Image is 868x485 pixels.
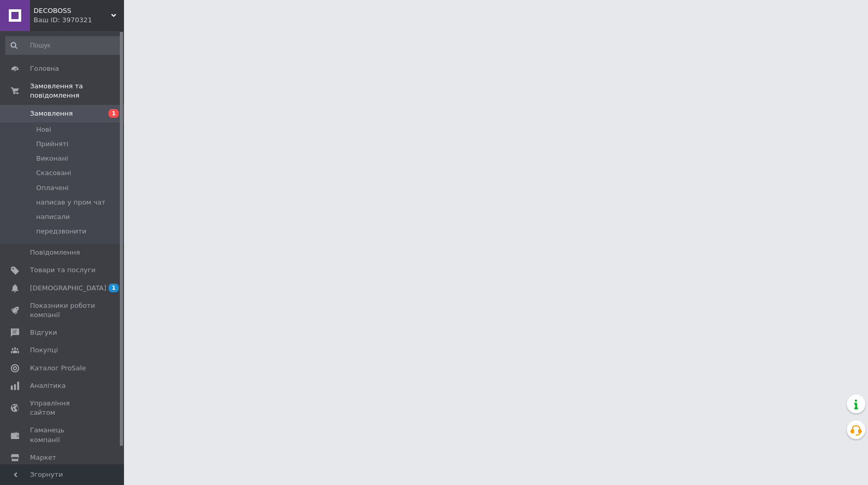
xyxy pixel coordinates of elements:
span: 1 [109,109,119,118]
span: DECOBOSS [34,6,111,15]
span: Оплачені [36,183,69,193]
span: Управління сайтом [30,399,96,417]
span: Скасовані [36,168,71,178]
span: написав у пром чат [36,198,105,207]
span: Маркет [30,453,56,462]
span: Нові [36,125,51,134]
span: 1 [109,284,119,292]
span: Прийняті [36,139,68,149]
span: Каталог ProSale [30,364,86,373]
span: передзвонити [36,227,86,236]
span: Повідомлення [30,248,80,257]
span: Виконані [36,154,68,163]
span: Відгуки [30,328,57,337]
span: написали [36,212,70,222]
span: Товари та послуги [30,265,96,275]
span: Гаманець компанії [30,426,96,444]
span: Головна [30,64,59,73]
span: [DEMOGRAPHIC_DATA] [30,284,106,293]
span: Замовлення [30,109,73,118]
span: Замовлення та повідомлення [30,82,124,100]
input: Пошук [5,36,122,55]
span: Покупці [30,346,58,355]
span: Аналітика [30,381,66,390]
span: Показники роботи компанії [30,301,96,320]
div: Ваш ID: 3970321 [34,15,124,25]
